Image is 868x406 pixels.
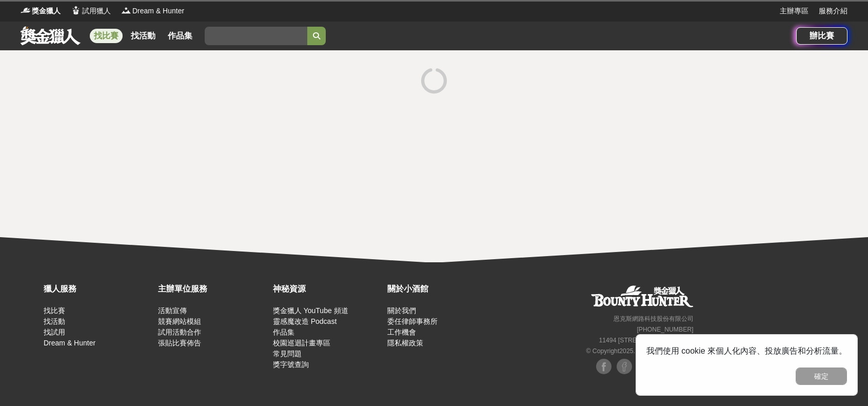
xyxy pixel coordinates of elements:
[273,306,348,315] a: 獎金獵人 YouTube 頻道
[599,337,693,344] small: 11494 [STREET_ADDRESS] 3 樓
[780,6,808,16] a: 主辦專區
[273,339,330,347] a: 校園巡迴計畫專區
[158,306,187,315] a: 活動宣傳
[596,359,611,374] img: Facebook
[158,339,201,347] a: 張貼比賽佈告
[164,29,196,43] a: 作品集
[71,6,111,16] a: Logo試用獵人
[32,6,61,16] span: 獎金獵人
[158,283,267,295] div: 主辦單位服務
[387,283,497,295] div: 關於小酒館
[44,283,153,295] div: 獵人服務
[158,328,201,336] a: 試用活動合作
[158,317,201,325] a: 競賽網站模組
[132,6,184,16] span: Dream & Hunter
[387,306,416,315] a: 關於我們
[614,315,694,322] small: 恩克斯網路科技股份有限公司
[637,326,693,333] small: [PHONE_NUMBER]
[21,6,61,16] a: Logo獎金獵人
[44,328,65,336] a: 找試用
[617,359,632,374] img: Facebook
[646,346,847,355] span: 我們使用 cookie 來個人化內容、投放廣告和分析流量。
[273,283,382,295] div: 神秘資源
[273,328,294,336] a: 作品集
[127,29,160,43] a: 找活動
[82,6,111,16] span: 試用獵人
[121,5,131,15] img: Logo
[387,328,416,336] a: 工作機會
[44,317,65,325] a: 找活動
[819,6,847,16] a: 服務介紹
[796,368,847,385] button: 確定
[796,27,847,45] a: 辦比賽
[44,306,65,315] a: 找比賽
[586,347,693,355] small: © Copyright 2025 . All Rights Reserved.
[71,5,81,15] img: Logo
[90,29,123,43] a: 找比賽
[121,6,184,16] a: LogoDream & Hunter
[387,317,438,325] a: 委任律師事務所
[273,350,302,358] a: 常見問題
[44,339,95,347] a: Dream & Hunter
[273,317,337,325] a: 靈感魔改造 Podcast
[21,5,31,15] img: Logo
[387,339,423,347] a: 隱私權政策
[273,360,309,369] a: 獎字號查詢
